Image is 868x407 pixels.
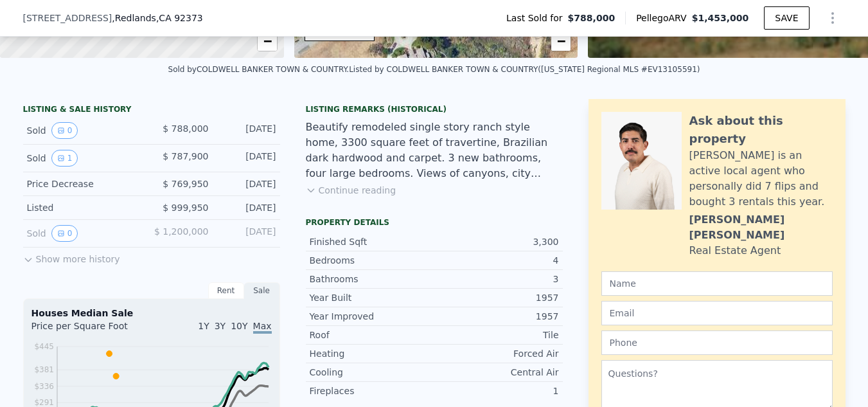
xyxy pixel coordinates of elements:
[34,382,54,391] tspan: $336
[27,150,141,167] div: Sold
[434,254,559,267] div: 4
[231,321,247,331] span: 10Y
[310,329,434,341] div: Roof
[27,201,141,214] div: Listed
[163,123,208,134] span: $ 788,000
[27,225,141,242] div: Sold
[34,398,54,407] tspan: $291
[601,330,833,355] input: Phone
[310,235,434,248] div: Finished Sqft
[27,177,141,190] div: Price Decrease
[601,301,833,325] input: Email
[23,104,280,117] div: LISTING & SALE HISTORY
[34,342,54,351] tspan: $445
[310,273,434,285] div: Bathrooms
[219,122,276,139] div: [DATE]
[306,217,563,228] div: Property details
[310,254,434,267] div: Bedrooms
[551,32,571,51] a: Zoom out
[689,112,833,148] div: Ask about this property
[601,271,833,296] input: Name
[263,33,271,49] span: −
[434,273,559,285] div: 3
[156,13,203,23] span: , CA 92373
[310,384,434,397] div: Fireplaces
[689,212,833,243] div: [PERSON_NAME] [PERSON_NAME]
[219,201,276,214] div: [DATE]
[689,243,781,258] div: Real Estate Agent
[27,122,141,139] div: Sold
[306,104,563,114] div: Listing Remarks (Historical)
[820,5,846,31] button: Show Options
[163,151,208,161] span: $ 787,900
[310,347,434,360] div: Heating
[31,307,272,320] div: Houses Median Sale
[434,310,559,323] div: 1957
[163,179,208,189] span: $ 769,950
[244,282,280,299] div: Sale
[636,12,692,24] span: Pellego ARV
[51,150,78,167] button: View historical data
[51,122,78,139] button: View historical data
[112,12,202,24] span: , Redlands
[51,225,78,242] button: View historical data
[198,321,209,331] span: 1Y
[506,12,568,24] span: Last Sold for
[23,248,120,266] button: Show more history
[434,329,559,341] div: Tile
[434,384,559,397] div: 1
[168,65,350,74] div: Sold by COLDWELL BANKER TOWN & COUNTRY .
[434,347,559,360] div: Forced Air
[434,366,559,379] div: Central Air
[306,184,396,197] button: Continue reading
[163,203,208,213] span: $ 999,950
[310,310,434,323] div: Year Improved
[692,13,749,23] span: $1,453,000
[253,321,272,334] span: Max
[306,120,563,181] div: Beautify remodeled single story ranch style home, 3300 square feet of travertine, Brazilian dark ...
[310,291,434,304] div: Year Built
[208,282,244,299] div: Rent
[310,366,434,379] div: Cooling
[23,12,112,24] span: [STREET_ADDRESS]
[219,150,276,167] div: [DATE]
[215,321,226,331] span: 3Y
[258,32,277,51] a: Zoom out
[219,225,276,242] div: [DATE]
[219,177,276,190] div: [DATE]
[568,12,616,24] span: $788,000
[764,6,809,30] button: SAVE
[31,320,152,340] div: Price per Square Foot
[349,65,700,74] div: Listed by COLDWELL BANKER TOWN & COUNTRY ([US_STATE] Regional MLS #EV13105591)
[557,33,565,49] span: −
[689,148,833,210] div: [PERSON_NAME] is an active local agent who personally did 7 flips and bought 3 rentals this year.
[434,291,559,304] div: 1957
[434,235,559,248] div: 3,300
[34,365,54,374] tspan: $381
[154,226,209,237] span: $ 1,200,000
